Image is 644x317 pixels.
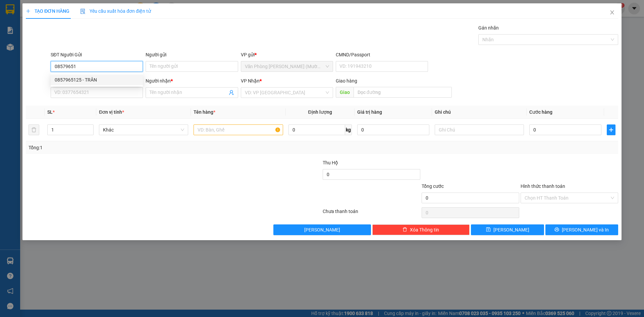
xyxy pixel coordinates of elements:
[304,226,340,233] span: [PERSON_NAME]
[56,25,92,31] b: [DOMAIN_NAME]
[471,224,544,235] button: save[PERSON_NAME]
[554,227,559,232] span: printer
[103,125,184,135] span: Khác
[478,25,499,31] label: Gán nhãn
[80,8,151,14] span: Yêu cầu xuất hóa đơn điện tử
[336,51,428,58] div: CMND/Passport
[562,226,609,233] span: [PERSON_NAME] và In
[245,61,329,71] span: Văn Phòng Trần Phú (Mường Thanh)
[146,51,238,58] div: Người gửi
[322,208,421,219] div: Chưa thanh toán
[603,3,622,22] button: Close
[493,226,529,233] span: [PERSON_NAME]
[529,109,552,115] span: Cước hàng
[8,43,38,75] b: [PERSON_NAME]
[435,124,524,135] input: Ghi Chú
[336,87,354,98] span: Giao
[354,87,452,98] input: Dọc đường
[432,106,527,119] th: Ghi chú
[51,74,143,85] div: 0857965125 - TRÂN
[29,144,249,151] div: Tổng: 1
[357,124,429,135] input: 0
[273,224,371,235] button: [PERSON_NAME]
[410,226,439,233] span: Xóa Thông tin
[422,183,444,189] span: Tổng cước
[73,8,89,24] img: logo.jpg
[357,109,382,115] span: Giá trị hàng
[486,227,491,232] span: save
[194,109,215,115] span: Tên hàng
[241,78,260,84] span: VP Nhận
[521,183,565,189] label: Hình thức thanh toán
[241,51,333,58] div: VP gửi
[345,124,352,135] span: kg
[55,76,139,84] div: 0857965125 - TRÂN
[29,124,39,135] button: delete
[229,90,234,95] span: user-add
[43,10,64,53] b: BIÊN NHẬN GỬI HÀNG
[26,8,69,14] span: TẠO ĐƠN HÀNG
[47,109,53,115] span: SL
[8,8,42,42] img: logo.jpg
[323,160,338,165] span: Thu Hộ
[607,127,615,133] span: plus
[609,10,615,15] span: close
[80,9,86,14] img: icon
[372,224,470,235] button: deleteXóa Thông tin
[99,109,124,115] span: Đơn vị tính
[607,124,615,135] button: plus
[545,224,618,235] button: printer[PERSON_NAME] và In
[402,227,407,232] span: delete
[194,124,283,135] input: VD: Bàn, Ghế
[56,32,92,40] li: (c) 2017
[308,109,332,115] span: Định lượng
[336,78,357,84] span: Giao hàng
[146,77,238,85] div: Người nhận
[51,51,143,58] div: SĐT Người Gửi
[26,9,31,13] span: plus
